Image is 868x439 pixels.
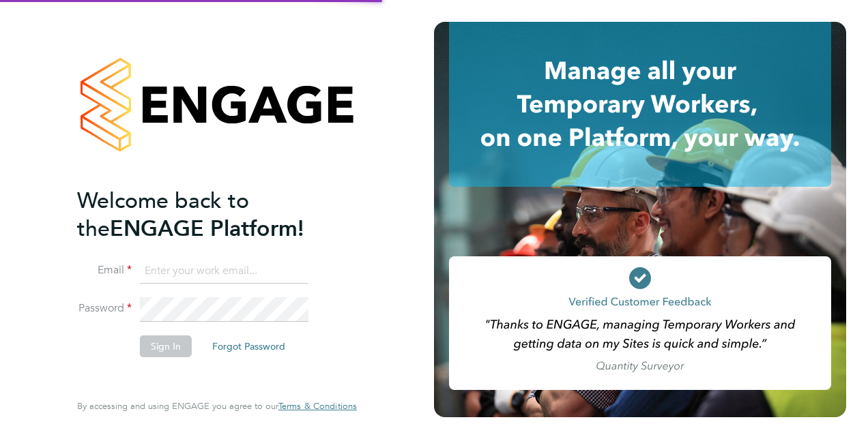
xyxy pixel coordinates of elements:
[77,187,343,243] h2: ENGAGE Platform!
[77,301,132,316] label: Password
[278,400,357,412] span: Terms & Conditions
[140,335,192,357] button: Sign In
[77,187,249,242] span: Welcome back to the
[77,400,357,412] span: By accessing and using ENGAGE you agree to our
[201,335,296,357] button: Forgot Password
[77,263,132,277] label: Email
[278,401,357,412] a: Terms & Conditions
[140,259,308,284] input: Enter your work email...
